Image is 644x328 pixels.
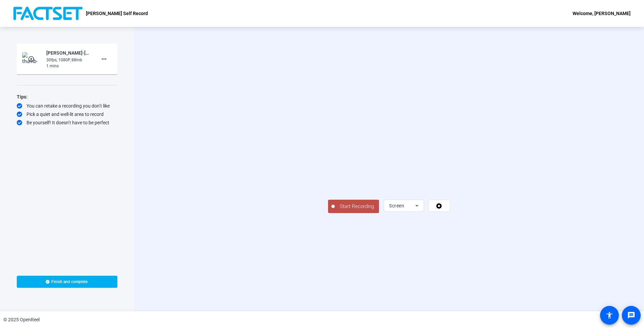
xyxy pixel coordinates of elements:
[17,119,117,126] div: Be yourself! It doesn’t have to be perfect
[46,49,91,57] div: [PERSON_NAME]-[PERSON_NAME] Self Record-[PERSON_NAME] Self Record-1758912942943-webcam
[13,7,83,20] img: OpenReel logo
[17,276,117,288] button: Finish and complete
[605,311,613,319] mat-icon: accessibility
[22,52,42,66] img: thumb-nail
[17,103,117,109] div: You can retake a recording you don’t like
[389,203,404,208] span: Screen
[335,203,379,210] span: Start Recording
[3,316,40,323] div: © 2025 OpenReel
[100,55,108,63] mat-icon: more_horiz
[627,311,635,319] mat-icon: message
[46,63,91,69] div: 1 mins
[328,200,379,213] button: Start Recording
[573,9,631,17] div: Welcome, [PERSON_NAME]
[17,111,117,118] div: Pick a quiet and well-lit area to record
[28,56,36,62] mat-icon: play_circle_outline
[46,57,91,63] div: 30fps, 1080P, 88mb
[86,9,148,17] p: [PERSON_NAME] Self Record
[17,93,117,101] div: Tips:
[51,279,88,284] span: Finish and complete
